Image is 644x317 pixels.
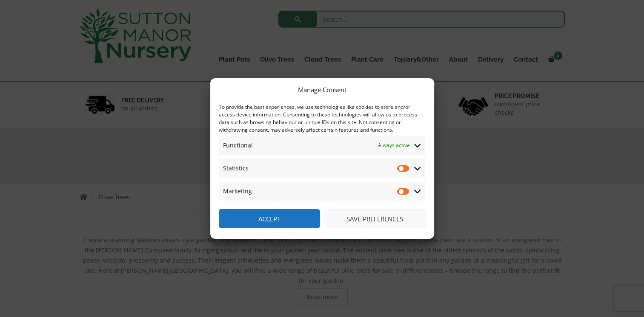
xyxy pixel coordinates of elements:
button: Accept [219,209,320,228]
span: Statistics [223,163,249,173]
div: To provide the best experiences, we use technologies like cookies to store and/or access device i... [219,103,425,134]
summary: Statistics [219,159,425,178]
summary: Marketing [219,182,425,201]
div: Manage Consent [298,85,346,95]
button: Save preferences [324,209,426,228]
summary: Functional Always active [219,136,425,155]
span: Marketing [223,186,252,196]
span: Always active [378,140,410,150]
span: Functional [223,140,253,150]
